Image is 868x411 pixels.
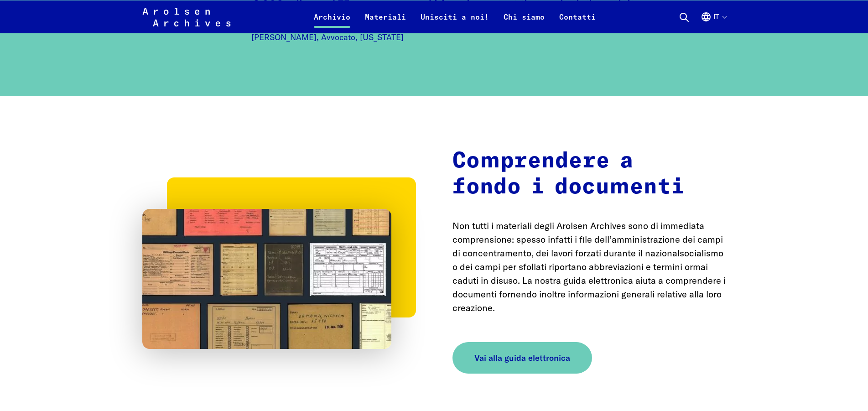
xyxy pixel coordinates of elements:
span: Vai alla guida elettronica [474,352,570,364]
button: Italiano, selezione lingua [701,11,726,33]
a: Materiali [358,11,413,33]
nav: Primaria [307,5,603,27]
a: Archivio [307,11,358,33]
a: Vai alla guida elettronica [452,342,592,374]
a: Unisciti a noi! [413,11,496,33]
strong: Comprendere a fondo i documenti [452,150,685,198]
cite: [PERSON_NAME], Avvocato, [US_STATE] [251,32,404,42]
a: Contatti [552,11,603,33]
p: Non tutti i materiali degli Arolsen Archives sono di immediata comprensione: spesso infatti i fil... [452,219,726,315]
a: Chi siamo [496,11,552,33]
